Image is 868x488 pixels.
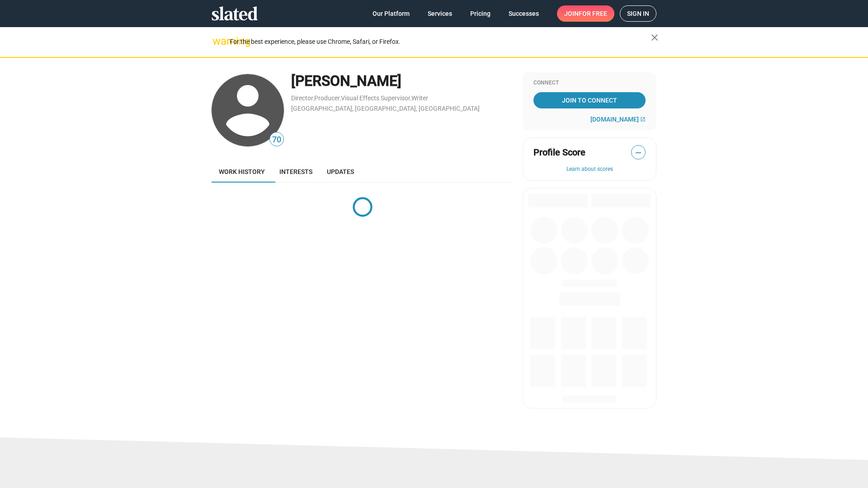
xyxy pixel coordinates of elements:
span: for free [579,5,607,22]
a: Sign in [620,5,656,22]
a: Pricing [463,5,498,22]
span: Interests [279,168,312,175]
span: Profile Score [533,146,585,159]
span: — [632,147,645,159]
span: , [340,96,341,101]
span: Work history [219,168,265,175]
div: Connect [533,80,646,87]
a: Producer [314,94,340,102]
span: Updates [327,168,354,175]
span: Join To Connect [535,92,644,108]
a: [GEOGRAPHIC_DATA], [GEOGRAPHIC_DATA], [GEOGRAPHIC_DATA] [291,105,480,112]
span: [DOMAIN_NAME] [590,116,639,123]
span: 70 [270,134,283,146]
span: Join [564,5,607,22]
mat-icon: open_in_new [640,117,646,122]
span: Sign in [627,6,649,21]
mat-icon: close [649,32,660,43]
a: Director [291,94,313,102]
div: For the best experience, please use Chrome, Safari, or Firefox. [230,36,651,48]
a: Successes [501,5,546,22]
a: Joinfor free [557,5,614,22]
mat-icon: warning [212,36,223,47]
a: Interests [272,161,320,183]
a: Work history [212,161,272,183]
span: Pricing [470,5,491,22]
span: Services [428,5,452,22]
button: Learn about scores [533,166,646,173]
span: Our Platform [373,5,410,22]
a: Updates [320,161,361,183]
span: , [313,96,314,101]
span: , [410,96,411,101]
a: Join To Connect [533,92,646,108]
a: Services [420,5,459,22]
span: Successes [509,5,539,22]
div: [PERSON_NAME] [291,71,514,91]
a: [DOMAIN_NAME] [590,116,646,123]
a: Our Platform [365,5,417,22]
a: Visual Effects Supervisor [341,94,410,102]
a: Writer [411,94,428,102]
